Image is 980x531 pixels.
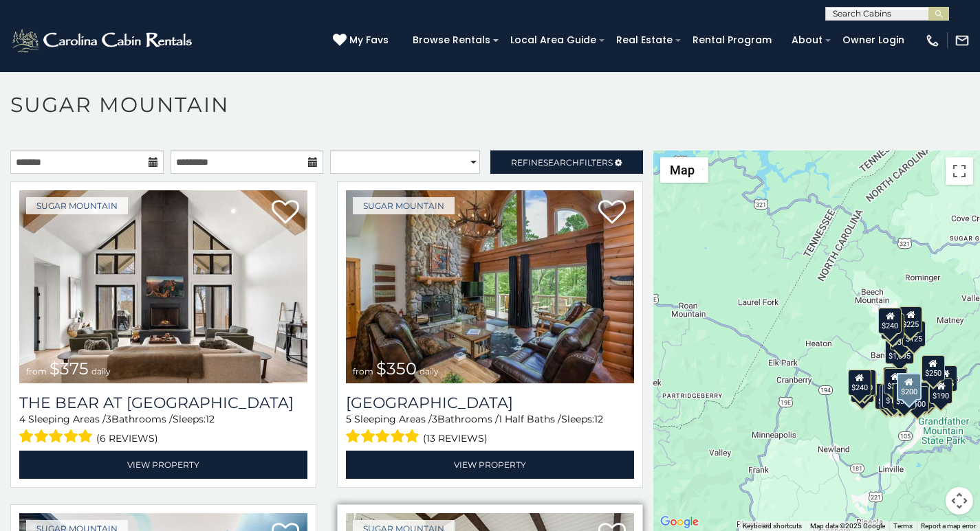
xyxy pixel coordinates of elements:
div: $225 [899,306,922,332]
div: $350 [893,383,916,409]
span: 4 [19,413,25,425]
a: [GEOGRAPHIC_DATA] [346,394,634,412]
span: Map [670,163,695,177]
span: 3 [106,413,111,425]
div: $1,095 [884,338,913,364]
img: The Bear At Sugar Mountain [19,190,307,383]
a: Sugar Mountain [26,197,128,214]
button: Change map style [660,157,708,183]
span: 3 [432,413,437,425]
a: Browse Rentals [406,30,497,51]
div: Sleeping Areas / Bathrooms / Sleeps: [346,412,634,447]
a: View Property [19,451,307,479]
div: $240 [878,308,902,334]
span: 12 [206,413,215,425]
img: Google [657,513,702,531]
div: $200 [896,373,921,400]
h3: Grouse Moor Lodge [346,394,634,412]
a: Sugar Mountain [353,197,455,214]
div: $170 [880,313,904,339]
span: (13 reviews) [423,429,488,447]
a: RefineSearchFilters [490,150,644,174]
a: Local Area Guide [503,30,603,51]
div: $125 [902,321,925,347]
a: Open this area in Google Maps (opens a new window) [657,513,702,531]
a: Terms [893,522,913,530]
a: Add to favorites [272,199,299,227]
span: from [26,366,47,376]
div: $155 [933,365,957,392]
span: Map data ©2025 Google [810,522,885,530]
span: 5 [346,413,351,425]
span: $350 [376,359,417,379]
button: Map camera controls [946,487,973,515]
a: Real Estate [609,30,679,51]
img: White-1-2.png [10,27,196,54]
a: Report a map error [921,522,976,530]
span: My Favs [349,33,389,47]
span: daily [91,366,111,376]
div: $190 [882,367,906,393]
a: View Property [346,451,634,479]
span: 1 Half Baths / [499,413,561,425]
a: Grouse Moor Lodge from $350 daily [346,190,634,383]
button: Keyboard shortcuts [743,521,802,531]
div: $195 [912,382,935,408]
span: 12 [594,413,603,425]
div: $190 [929,378,952,404]
a: The Bear At [GEOGRAPHIC_DATA] [19,394,307,412]
a: The Bear At Sugar Mountain from $375 daily [19,190,307,383]
div: Sleeping Areas / Bathrooms / Sleeps: [19,412,307,447]
img: mail-regular-white.png [955,33,970,48]
div: $300 [883,368,906,394]
div: $210 [852,370,875,396]
img: phone-regular-white.png [925,33,940,48]
a: Owner Login [836,30,911,51]
span: $375 [50,359,89,379]
div: $175 [882,383,905,409]
h3: The Bear At Sugar Mountain [19,394,307,412]
div: $250 [921,355,944,381]
span: (6 reviews) [96,429,158,447]
div: $155 [880,384,903,410]
a: My Favs [333,33,392,48]
span: Refine Filters [511,157,613,168]
a: About [785,30,829,51]
button: Toggle fullscreen view [946,157,973,185]
span: daily [420,366,439,376]
div: $240 [847,370,871,396]
div: $225 [853,371,876,397]
a: Rental Program [686,30,778,51]
span: Search [543,157,579,168]
span: from [353,366,373,376]
img: Grouse Moor Lodge [346,190,634,383]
